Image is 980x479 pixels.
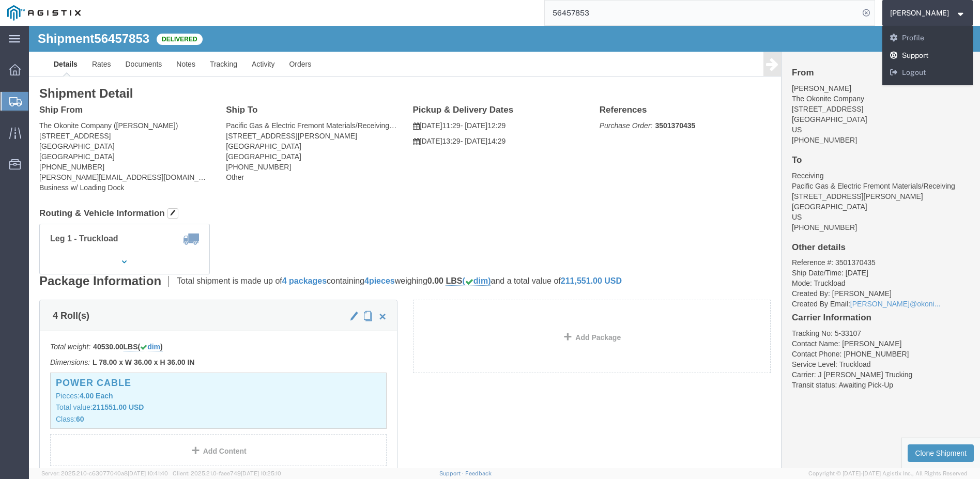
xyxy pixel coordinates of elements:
span: Server: 2025.21.0-c63077040a8 [41,470,168,476]
a: Support [882,47,973,65]
button: [PERSON_NAME] [890,7,966,19]
span: [DATE] 10:41:40 [128,470,168,476]
a: Support [439,470,465,476]
iframe: FS Legacy Container [29,26,980,468]
span: Client: 2025.21.0-faee749 [173,470,281,476]
span: Dennis Valles [890,7,949,19]
a: Logout [882,64,973,82]
img: logo [7,5,81,21]
input: Search for shipment number, reference number [545,1,859,25]
span: [DATE] 10:25:10 [241,470,281,476]
a: Feedback [465,470,492,476]
span: Copyright © [DATE]-[DATE] Agistix Inc., All Rights Reserved [808,469,968,478]
a: Profile [882,29,973,47]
